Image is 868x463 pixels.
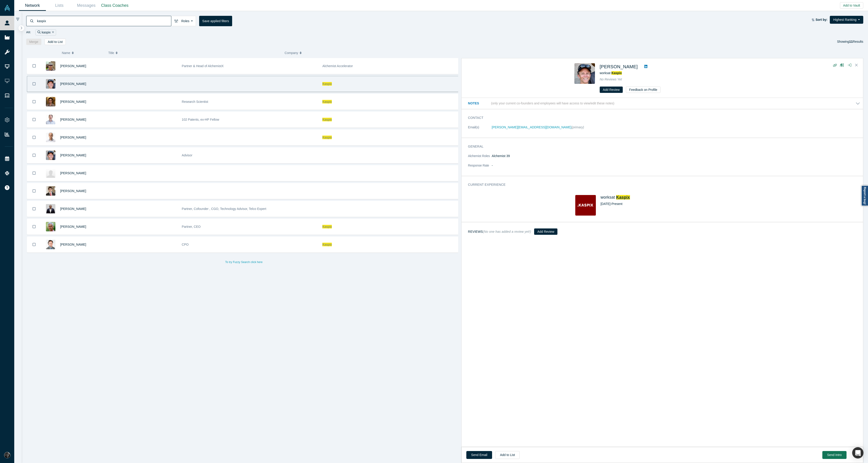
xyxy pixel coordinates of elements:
[108,48,114,58] span: Title
[60,100,86,103] a: [PERSON_NAME]
[60,225,86,228] a: [PERSON_NAME]
[616,195,630,200] a: Kaspix
[19,0,46,11] a: Network
[60,171,86,175] a: [PERSON_NAME]
[322,136,332,139] span: Kaspix
[601,202,753,206] div: [DATE] - Present
[611,71,622,75] a: Kaspix
[27,237,41,252] button: Bookmark
[171,16,196,26] button: Roles
[182,153,192,157] span: Advisor
[182,207,266,211] span: Partner, Cofounder , CGO, Technology Advisor, Telco Expert
[60,82,86,86] a: [PERSON_NAME]
[60,153,86,157] a: [PERSON_NAME]
[571,125,584,129] span: (primary)
[600,78,622,81] span: No Reviews Yet
[285,48,456,58] button: Company
[27,112,41,127] button: Bookmark
[46,0,73,11] a: Lists
[27,58,41,74] button: Bookmark
[46,97,55,106] img: Jorge Gomez's Profile Image
[60,189,86,193] a: [PERSON_NAME]
[322,82,332,86] span: Kaspix
[492,163,860,168] dd: -
[45,39,66,45] button: Add to List
[285,48,298,58] span: Company
[108,48,280,58] button: Title
[60,64,86,68] a: [PERSON_NAME]
[46,79,55,89] img: Andy Pflaum's Profile Image
[495,451,520,459] button: Add to List
[46,115,55,124] img: Will Allen's Profile Image
[182,118,219,121] span: 102 Patents, ex-HP Fellow
[468,154,492,163] dt: Alchemist Roles
[840,2,863,9] button: Add to Vault
[73,0,100,11] a: Messages
[27,148,41,163] button: Bookmark
[46,168,55,178] img: Eduardo Izquierdo's Profile Image
[60,136,86,139] a: [PERSON_NAME]
[60,243,86,246] a: [PERSON_NAME]
[822,451,847,459] button: Send Intro
[62,48,70,58] span: Name
[60,118,86,121] a: [PERSON_NAME]
[27,94,41,110] button: Bookmark
[861,185,868,206] a: Report a bug!
[626,87,660,93] button: Feedback on Profile
[46,186,55,196] img: Cristobal Hurtado's Profile Image
[468,144,854,149] h3: General
[816,18,828,21] strong: Sort by:
[534,228,557,235] button: Add Review
[468,229,531,234] h3: Reviews
[468,101,860,106] button: Notes (only your current co-founders and employees will have access to view/edit these notes)
[468,125,492,134] dt: Email(s)
[849,40,863,43] span: Results
[853,62,860,69] button: Close
[26,39,42,45] button: Merge
[26,30,31,35] span: All:
[35,29,56,35] div: kaspix
[27,201,41,217] button: Bookmark
[199,16,232,26] button: Save applied filters
[322,118,332,121] span: Kaspix
[27,183,41,199] button: Bookmark
[46,133,55,142] img: Eduardo Izquierdo's Profile Image
[322,243,332,246] span: Kaspix
[483,230,531,233] small: (No one has added a review yet!)
[837,39,863,45] div: Showing
[46,150,55,160] img: Andy Pflaum's Profile Image
[601,195,753,200] h4: works at
[60,207,86,211] a: [PERSON_NAME]
[468,182,854,187] h3: Current Experience
[27,165,41,181] button: Bookmark
[46,222,55,231] img: Pablo Zegers's Profile Image
[600,64,638,69] a: [PERSON_NAME]
[46,204,55,214] img: Ermilo Vazquez's Profile Image
[27,130,41,145] button: Bookmark
[600,87,623,93] button: Add Review
[182,64,224,68] span: Partner & Head of AlchemistX
[46,61,55,71] img: Ian Bergman's Profile Image
[62,48,104,58] button: Name
[4,5,10,11] img: Alchemist Vault Logo
[222,259,266,265] button: To try Fuzzy Search click here
[46,240,55,249] img: Andres Valdivieso's Profile Image
[51,30,54,35] button: Remove Filter
[492,125,571,129] a: [PERSON_NAME][EMAIL_ADDRESS][DOMAIN_NAME]
[322,100,332,103] span: Kaspix
[600,71,622,75] span: works at
[322,225,332,228] span: Kaspix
